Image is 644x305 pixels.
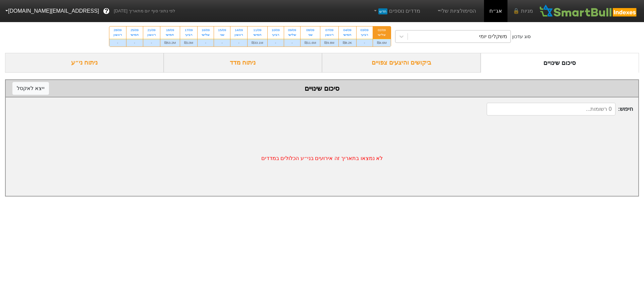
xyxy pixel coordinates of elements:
[252,32,263,37] div: חמישי
[12,82,49,95] button: ייצא לאקסל
[198,39,214,47] div: -
[130,32,139,37] div: חמישי
[479,32,507,41] div: משקלים יומי
[147,32,156,37] div: ראשון
[373,39,391,47] div: ₪4.6M
[184,28,193,32] div: 17/09
[301,39,320,47] div: ₪11.6M
[288,32,296,37] div: שלישי
[378,8,387,14] span: חדש
[268,39,284,47] div: -
[324,32,334,37] div: ראשון
[434,4,479,18] a: הסימולציות שלי
[538,4,639,18] img: SmartBull
[109,39,126,47] div: -
[234,28,243,32] div: 14/09
[305,32,316,37] div: שני
[272,28,280,32] div: 10/09
[377,32,387,37] div: שלישי
[370,4,423,18] a: מדדים נוספיםחדש
[130,28,139,32] div: 25/09
[180,39,197,47] div: ₪13M
[114,8,175,14] span: לפי נתוני סוף יום מתאריך [DATE]
[305,28,316,32] div: 08/09
[113,32,122,37] div: ראשון
[487,103,615,116] input: 0 רשומות...
[288,28,296,32] div: 09/09
[143,39,160,47] div: -
[377,28,387,32] div: 02/09
[481,53,639,73] div: סיכום שינויים
[218,32,226,37] div: שני
[487,103,633,116] span: חיפוש :
[343,28,352,32] div: 04/09
[6,121,638,196] div: לא נמצאו בתאריך זה אירועים בני״ע הכלולים במדדים
[184,32,193,37] div: רביעי
[202,28,210,32] div: 16/09
[361,32,369,37] div: רביעי
[214,39,230,47] div: -
[5,53,164,73] div: ניתוח ני״ע
[361,28,369,32] div: 03/09
[202,32,210,37] div: שלישי
[357,39,373,47] div: -
[105,7,108,16] span: ?
[160,39,180,47] div: ₪53.2M
[284,39,300,47] div: -
[126,39,143,47] div: -
[164,28,176,32] div: 18/09
[230,39,247,47] div: -
[164,53,322,73] div: ניתוח מדד
[12,83,632,93] div: סיכום שינויים
[322,53,481,73] div: ביקושים והיצעים צפויים
[147,28,156,32] div: 21/09
[248,39,267,47] div: ₪33.1M
[272,32,280,37] div: רביעי
[113,28,122,32] div: 28/09
[320,39,338,47] div: ₪9.8M
[252,28,263,32] div: 11/09
[234,32,243,37] div: ראשון
[324,28,334,32] div: 07/09
[339,39,356,47] div: ₪8.2K
[343,32,352,37] div: חמישי
[218,28,226,32] div: 15/09
[512,33,531,40] div: סוג עדכון
[164,32,176,37] div: חמישי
